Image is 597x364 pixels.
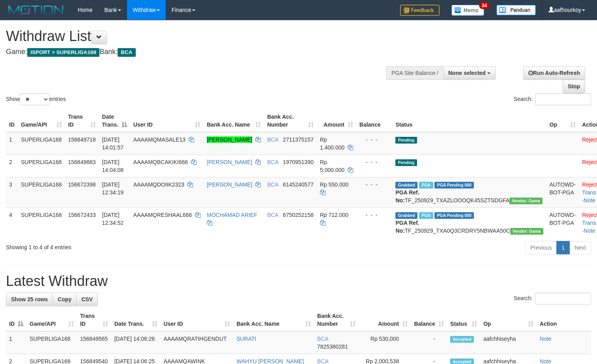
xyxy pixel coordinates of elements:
a: Previous [525,241,557,254]
span: BCA [317,336,328,342]
th: ID [6,110,18,132]
td: 1 [6,331,26,354]
th: Trans ID: activate to sort column ascending [77,309,111,331]
th: Balance [356,110,393,132]
h1: Latest Withdraw [6,273,591,289]
span: BCA [267,212,278,218]
td: SUPERLIGA168 [18,132,65,155]
th: Game/API: activate to sort column ascending [26,309,77,331]
a: 1 [556,241,570,254]
span: Show 25 rows [11,296,48,302]
td: - [411,331,447,354]
label: Search: [514,93,591,105]
td: TF_250929_TXAZLOOOQK45SZTSDGFA [392,177,546,207]
span: Rp 5.000.000 [320,159,344,173]
span: Grabbed [395,182,417,189]
span: Marked by aafsoycanthlai [419,212,433,219]
span: [DATE] 12:34:52 [102,212,124,226]
img: Button%20Memo.svg [451,5,485,16]
span: Vendor URL: https://trx31.1velocity.biz [509,198,543,204]
select: Showentries [20,93,49,105]
span: AAAAMQMASALE13 [133,136,185,143]
a: Note [584,228,595,234]
span: 34 [479,2,490,9]
div: - - - [359,181,389,189]
div: Showing 1 to 4 of 4 entries [6,240,243,251]
th: Bank Acc. Number: activate to sort column ascending [314,309,359,331]
span: None selected [448,70,486,76]
th: User ID: activate to sort column ascending [130,110,204,132]
span: AAAAMQBCAKIKI666 [133,159,188,165]
h4: Game: Bank: [6,48,390,56]
span: [DATE] 12:34:19 [102,181,124,196]
td: SUPERLIGA168 [18,207,65,238]
span: Copy 6750252158 to clipboard [283,212,314,218]
td: 3 [6,177,18,207]
span: Pending [395,159,417,166]
td: Rp 530,000 [359,331,411,354]
span: Rp 1.400.000 [320,136,344,151]
span: PGA Pending [434,212,474,219]
span: ISPORT > SUPERLIGA168 [27,48,99,57]
td: AUTOWD-BOT-PGA [546,177,579,207]
th: Amount: activate to sort column ascending [317,110,356,132]
th: Bank Acc. Number: activate to sort column ascending [264,110,317,132]
th: Balance: activate to sort column ascending [411,309,447,331]
span: AAAAMQDOIIK2323 [133,181,184,188]
a: CSV [76,293,98,306]
a: SURATI [236,336,256,342]
span: BCA [267,136,278,143]
span: Pending [395,137,417,144]
span: Accepted [450,336,474,343]
button: None selected [443,66,496,80]
div: - - - [359,211,389,219]
a: Next [569,241,591,254]
span: BCA [267,159,278,165]
span: BCA [267,181,278,188]
td: 4 [6,207,18,238]
input: Search: [535,293,591,304]
span: 156849718 [68,136,96,143]
h1: Withdraw List [6,28,390,44]
div: - - - [359,158,389,166]
span: Rp 550.000 [320,181,348,188]
td: SUPERLIGA168 [26,331,77,354]
span: Copy [58,296,71,302]
span: [DATE] 14:01:57 [102,136,124,151]
th: Status: activate to sort column ascending [447,309,480,331]
span: 156672398 [68,181,96,188]
img: Feedback.jpg [400,5,440,16]
a: MOCHAMAD ARIEF [207,212,257,218]
span: Grabbed [395,212,417,219]
span: Marked by aafsoycanthlai [419,182,433,189]
span: Copy 6145240577 to clipboard [283,181,314,188]
th: Op: activate to sort column ascending [546,110,579,132]
a: [PERSON_NAME] [207,181,252,188]
a: Stop [563,80,585,93]
span: [DATE] 14:04:08 [102,159,124,173]
img: MOTION_logo.png [6,4,66,16]
span: BCA [118,48,135,57]
td: 1 [6,132,18,155]
b: PGA Ref. No: [395,189,419,203]
a: Run Auto-Refresh [523,66,585,80]
span: 156672433 [68,212,96,218]
th: Amount: activate to sort column ascending [359,309,411,331]
span: 156849883 [68,159,96,165]
span: Rp 712.000 [320,212,348,218]
td: 2 [6,155,18,177]
th: User ID: activate to sort column ascending [161,309,234,331]
b: PGA Ref. No: [395,220,419,234]
span: Copy 1970951390 to clipboard [283,159,314,165]
span: CSV [81,296,93,302]
a: Copy [52,293,77,306]
th: Action [537,309,591,331]
th: ID: activate to sort column descending [6,309,26,331]
th: Op: activate to sort column ascending [480,309,537,331]
div: PGA Site Balance / [386,66,443,80]
td: aafchhiseyha [480,331,537,354]
td: AAAAMQRATIHGENDUT [161,331,234,354]
td: SUPERLIGA168 [18,155,65,177]
a: [PERSON_NAME] [207,136,252,143]
td: [DATE] 14:06:26 [111,331,161,354]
